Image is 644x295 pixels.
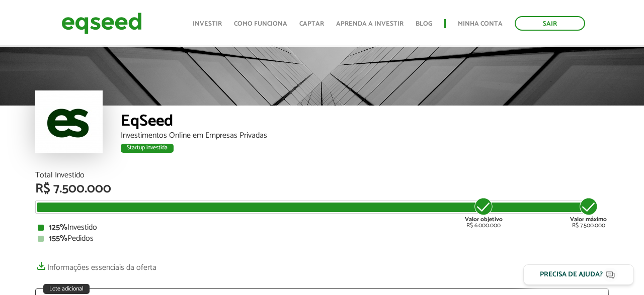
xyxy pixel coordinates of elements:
strong: 155% [49,232,67,245]
strong: Valor máximo [570,215,607,224]
strong: Valor objetivo [465,215,503,224]
div: Lote adicional [43,284,90,294]
a: Informações essenciais da oferta [35,258,156,272]
div: Investido [38,224,606,232]
div: Startup investida [121,144,174,153]
a: Sair [515,16,585,31]
div: R$ 6.000.000 [465,196,503,229]
div: R$ 7.500.000 [570,196,607,229]
div: EqSeed [121,113,609,132]
a: Aprenda a investir [336,21,404,27]
a: Captar [299,21,324,27]
div: Pedidos [38,235,606,243]
div: R$ 7.500.000 [35,182,609,195]
strong: 125% [49,221,67,234]
img: EqSeed [61,10,142,37]
a: Minha conta [458,21,503,27]
a: Blog [416,21,432,27]
div: Investimentos Online em Empresas Privadas [121,132,609,140]
div: Total Investido [35,171,609,179]
a: Como funciona [234,21,287,27]
a: Investir [193,21,222,27]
